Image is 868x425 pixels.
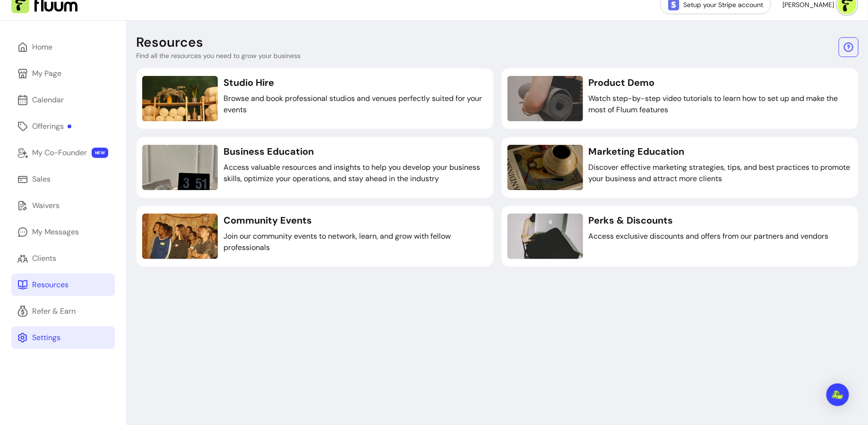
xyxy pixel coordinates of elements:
a: Business EducationAccess valuable resources and insights to help you develop your business skills... [136,137,494,198]
a: Waivers [11,194,115,217]
a: Perks & DiscountsAccess exclusive discounts and offers from our partners and vendors [501,206,859,267]
a: Home [11,36,115,58]
a: Settings [11,326,115,349]
p: Find all the resources you need to grow your business [136,51,301,60]
span: NEW [92,148,108,158]
p: Watch step-by-step video tutorials to learn how to set up and make the most of Fluum features [589,93,853,116]
a: My Page [11,62,115,85]
div: Sales [32,174,51,185]
p: Join our community events to network, learn, and grow with fellow professionals [223,231,488,253]
a: My Messages [11,221,115,243]
p: Access exclusive discounts and offers from our partners and vendors [589,231,829,242]
div: Refer & Earn [32,306,76,317]
h3: Studio Hire [223,76,488,89]
p: Discover effective marketing strategies, tips, and best practices to promote your business and at... [589,162,853,184]
a: Refer & Earn [11,300,115,323]
a: Studio HireBrowse and book professional studios and venues perfectly suited for your events [136,68,494,129]
div: Resources [32,279,69,291]
p: Access valuable resources and insights to help you develop your business skills, optimize your op... [223,162,488,184]
a: Offerings [11,115,115,138]
p: Browse and book professional studios and venues perfectly suited for your events [223,93,488,116]
div: Offerings [32,121,71,132]
a: Clients [11,247,115,270]
div: Home [32,42,52,53]
div: Clients [32,253,56,264]
a: My Co-Founder NEW [11,142,115,164]
a: Sales [11,168,115,191]
div: Settings [32,332,60,343]
h3: Marketing Education [589,145,853,158]
h3: Product Demo [589,76,853,89]
a: Community EventsJoin our community events to network, learn, and grow with fellow professionals [136,206,494,267]
a: Calendar [11,89,115,111]
h3: Perks & Discounts [589,214,829,227]
div: My Page [32,68,61,79]
div: Waivers [32,200,60,211]
h3: Community Events [223,214,488,227]
h3: Business Education [223,145,488,158]
div: Open Intercom Messenger [826,383,849,406]
div: Calendar [32,94,64,106]
a: Resources [11,274,115,296]
div: My Messages [32,226,79,238]
a: Product DemoWatch step-by-step video tutorials to learn how to set up and make the most of Fluum ... [501,68,859,129]
a: Marketing EducationDiscover effective marketing strategies, tips, and best practices to promote y... [501,137,859,198]
div: My Co-Founder [32,147,87,158]
p: Resources [136,34,203,51]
